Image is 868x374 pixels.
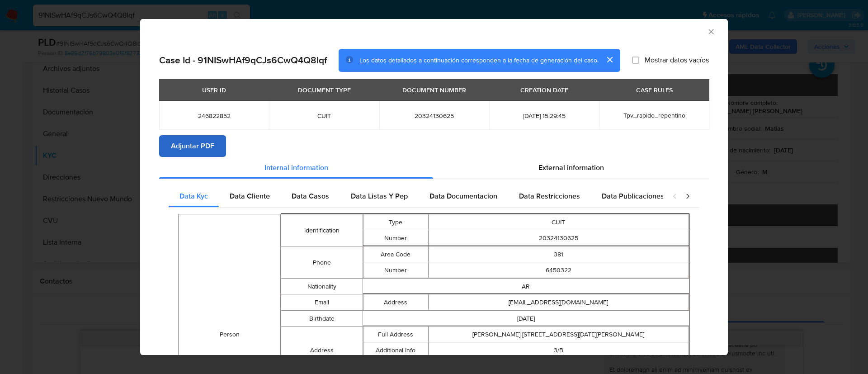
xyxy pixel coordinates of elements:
span: Tpv_rapido_repentino [623,111,685,120]
div: CREATION DATE [515,82,574,98]
span: Data Publicaciones [602,191,664,201]
span: CUIT [280,112,368,120]
button: Adjuntar PDF [159,135,226,157]
span: Data Listas Y Pep [351,191,408,201]
span: [DATE] 15:29:45 [500,112,588,120]
td: 381 [428,246,689,262]
td: [PERSON_NAME] [STREET_ADDRESS][DATE][PERSON_NAME] [428,327,689,342]
h2: Case Id - 91NISwHAf9qCJs6CwQ4Q8lqf [159,54,327,66]
td: Email [281,294,363,311]
td: CUIT [428,214,689,230]
span: External information [538,162,604,173]
td: 6450322 [428,262,689,278]
span: Data Kyc [179,191,208,201]
div: CASE RULES [631,82,678,98]
td: Number [363,230,428,246]
span: Data Cliente [230,191,270,201]
span: Data Documentacion [429,191,497,201]
td: Full Address [363,327,428,342]
td: Number [363,262,428,278]
div: closure-recommendation-modal [140,19,728,355]
span: 246822852 [170,112,258,120]
span: Data Restricciones [519,191,580,201]
div: Detailed internal info [169,185,663,207]
td: Identification [281,214,363,246]
td: Additional Info [363,342,428,358]
button: cerrar [599,49,620,71]
td: Nationality [281,279,363,294]
span: Adjuntar PDF [171,136,214,156]
div: Detailed info [159,157,709,179]
span: Los datos detallados a continuación corresponden a la fecha de generación del caso. [359,56,599,65]
td: Address [363,294,428,310]
td: [EMAIL_ADDRESS][DOMAIN_NAME] [428,294,689,310]
div: USER ID [197,82,231,98]
td: AR [363,279,689,294]
td: Birthdate [281,311,363,327]
td: [DATE] [363,311,689,327]
span: Mostrar datos vacíos [645,56,709,65]
td: 3/B [428,342,689,358]
span: Data Casos [292,191,329,201]
td: Area Code [363,246,428,262]
span: Internal information [264,162,328,173]
button: Cerrar ventana [707,27,715,35]
td: 20324130625 [428,230,689,246]
div: DOCUMENT TYPE [292,82,356,98]
span: 20324130625 [390,112,478,120]
div: DOCUMENT NUMBER [397,82,472,98]
input: Mostrar datos vacíos [632,57,639,64]
td: Type [363,214,428,230]
td: Phone [281,246,363,279]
